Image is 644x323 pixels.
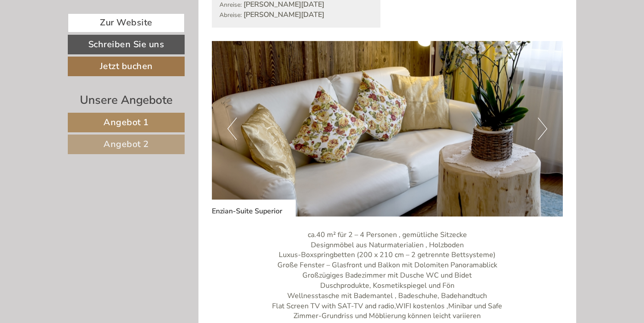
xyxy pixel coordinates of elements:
div: Sonntag [153,7,199,22]
small: 20:31 [13,43,144,49]
img: image [212,41,563,217]
span: Angebot 2 [103,138,149,150]
div: Enzian-Suite Superior [212,200,296,217]
small: Anreise: [219,0,242,9]
button: Senden [291,231,351,250]
a: Jetzt buchen [68,57,185,76]
div: Unsere Angebote [68,92,185,108]
p: ca.40 m² für 2 – 4 Personen , gemütliche Sitzecke Designmöbel aus Naturmaterialien , Holzboden Lu... [212,230,563,322]
button: Previous [227,118,237,140]
b: [PERSON_NAME][DATE] [244,10,324,20]
div: Hotel Kristall [13,26,144,33]
div: Guten Tag, wie können wir Ihnen helfen? [7,24,149,51]
a: Zur Website [68,13,185,33]
small: Abreise: [219,11,242,19]
a: Schreiben Sie uns [68,35,185,54]
span: Angebot 1 [103,116,149,128]
button: Next [538,118,547,140]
